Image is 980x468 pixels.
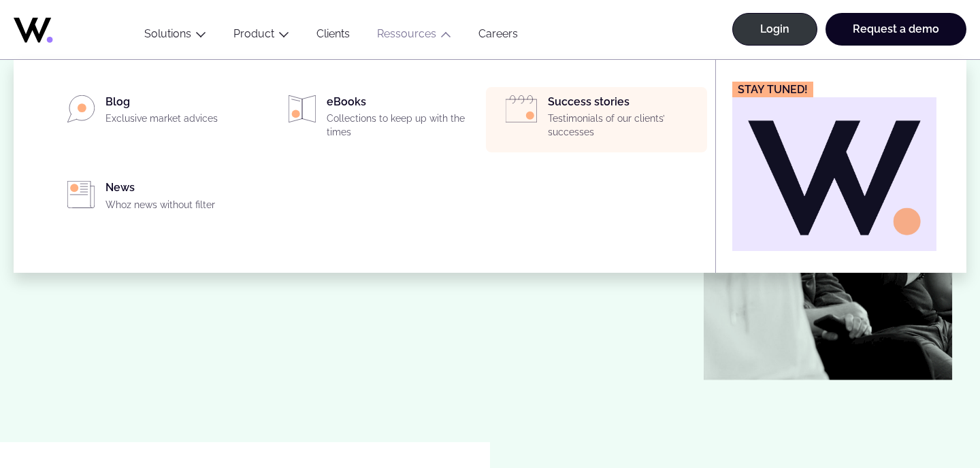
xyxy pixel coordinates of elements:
[105,112,257,126] p: Exclusive market advices
[327,112,478,139] p: Collections to keep up with the times
[67,95,95,122] img: PICTO_BLOG.svg
[105,181,257,216] div: News
[273,95,478,144] a: eBooksCollections to keep up with the times
[67,181,95,208] img: PICTO_PRESSE-ET-ACTUALITE-1.svg
[52,181,257,216] a: NewsWhoz news without filter
[494,95,699,144] a: Success storiesTestimonials of our clients’ successes
[220,27,303,46] button: Product
[890,378,961,449] iframe: Chatbot
[548,112,699,139] p: Testimonials of our clients’ successes
[732,82,936,251] a: Stay tuned!
[131,27,220,46] button: Solutions
[327,95,478,144] div: eBooks
[289,95,316,122] img: PICTO_LIVRES.svg
[826,13,966,46] a: Request a demo
[465,27,532,46] a: Careers
[377,27,436,40] a: Ressources
[506,95,537,122] img: PICTO_EVENEMENTS.svg
[52,95,257,131] a: BlogExclusive market advices
[233,27,274,40] a: Product
[548,95,699,144] div: Success stories
[732,82,813,97] figcaption: Stay tuned!
[303,27,363,46] a: Clients
[105,199,257,212] p: Whoz news without filter
[105,95,257,131] div: Blog
[363,27,465,46] button: Ressources
[732,13,817,46] a: Login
